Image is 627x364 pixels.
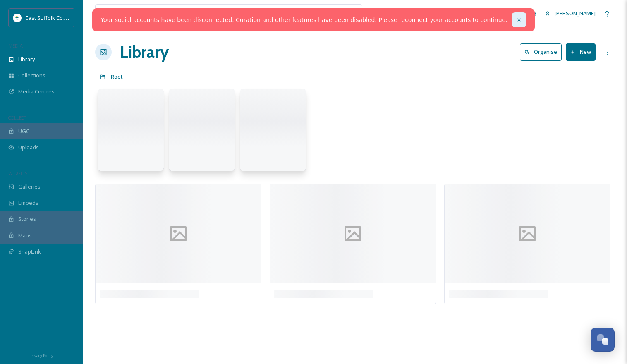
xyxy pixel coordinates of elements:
[18,232,32,239] span: Maps
[29,353,53,358] span: Privacy Policy
[566,43,596,60] button: New
[111,72,123,81] a: Root
[101,16,507,24] a: Your social accounts have been disconnected. Curation and other features have been disabled. Plea...
[18,72,45,79] span: Collections
[520,43,566,60] a: Organise
[8,43,23,49] span: MEDIA
[115,5,294,23] input: Search your library
[29,350,53,360] a: Privacy Policy
[18,199,38,207] span: Embeds
[18,55,35,63] span: Library
[18,144,39,151] span: Uploads
[591,328,615,352] button: Open Chat
[111,73,123,80] span: Root
[451,8,492,19] a: What's New
[18,88,55,96] span: Media Centres
[18,183,41,191] span: Galleries
[555,10,596,17] span: [PERSON_NAME]
[541,5,600,22] a: [PERSON_NAME]
[18,127,29,135] span: UGC
[309,5,358,22] a: View all files
[520,43,562,60] button: Organise
[8,115,26,121] span: COLLECT
[26,14,74,22] span: East Suffolk Council
[13,14,22,22] img: ESC%20Logo.png
[18,215,36,223] span: Stories
[120,40,169,65] a: Library
[8,170,27,176] span: WIDGETS
[18,248,41,256] span: SnapLink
